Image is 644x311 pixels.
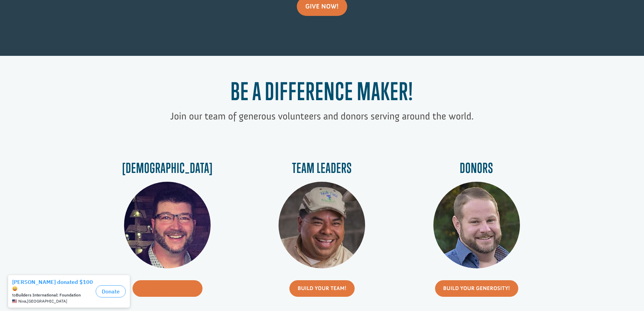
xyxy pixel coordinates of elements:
[12,27,17,32] img: US.png
[102,160,233,179] h3: [DEMOGRAPHIC_DATA]
[16,21,81,26] strong: Builders International: Foundation
[289,280,354,297] a: Build Your Team!
[133,280,203,297] a: Build Your People!
[12,21,93,26] div: to
[411,160,542,179] h3: Donors
[435,280,518,297] a: Build Your Generosity!
[170,110,474,122] span: Join our team of generous volunteers and donors serving around the world.
[12,7,93,20] div: [PERSON_NAME] donated $100
[18,27,67,32] span: Nixa , [GEOGRAPHIC_DATA]
[140,77,505,109] h1: Be a Difference Maker!
[257,160,387,179] h3: Team Leaders
[12,14,18,20] img: emoji grinningFace
[96,14,126,26] button: Donate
